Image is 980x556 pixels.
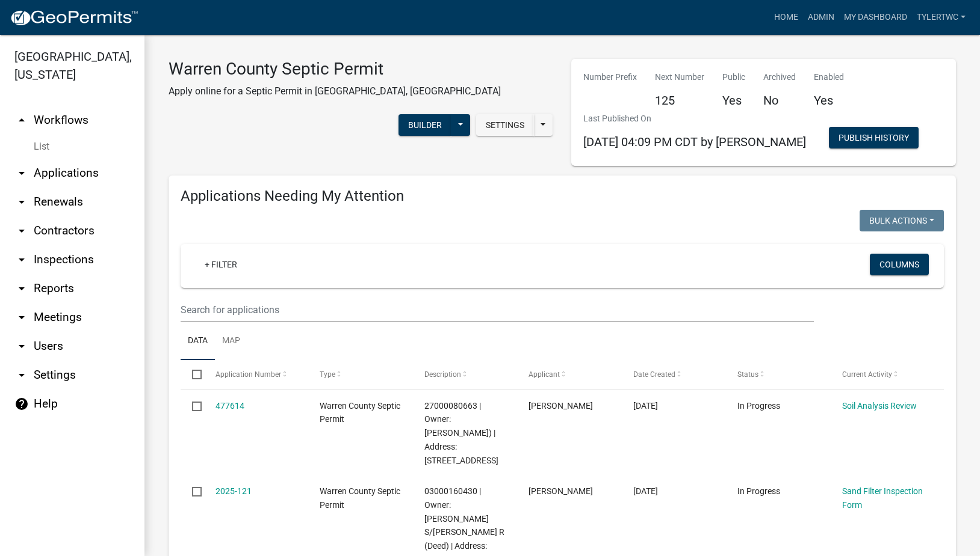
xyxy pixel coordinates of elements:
datatable-header-cell: Status [726,360,831,389]
span: Description [424,370,461,379]
a: Home [769,6,803,29]
span: Date Created [633,370,675,379]
p: Apply online for a Septic Permit in [GEOGRAPHIC_DATA], [GEOGRAPHIC_DATA] [169,84,501,99]
span: Application Number [216,370,281,379]
p: Enabled [814,71,844,84]
p: Last Published On [583,112,806,125]
i: arrow_drop_down [14,166,29,180]
a: Map [215,322,247,361]
h4: Applications Needing My Attention [181,188,944,205]
a: + Filter [195,254,247,275]
datatable-header-cell: Application Number [203,360,308,389]
span: 27000080663 | Owner: FREDERICK, IRINA (Deed) | Address: 1961 G64 HWY [424,401,498,465]
button: Builder [399,114,451,136]
span: Damen Moffitt [529,486,593,496]
span: Warren County Septic Permit [320,486,400,510]
i: arrow_drop_down [14,339,29,353]
a: 477614 [216,401,244,411]
a: Soil Analysis Review [842,401,917,411]
button: Settings [476,114,534,136]
p: Archived [763,71,796,84]
datatable-header-cell: Current Activity [830,360,935,389]
button: Publish History [829,127,919,148]
i: arrow_drop_down [14,310,29,325]
span: Status [737,370,758,379]
a: Sand Filter Inspection Form [842,486,923,510]
span: 09/12/2025 [633,401,658,411]
i: help [14,397,29,411]
a: Data [181,322,215,361]
p: Public [722,71,745,84]
datatable-header-cell: Applicant [517,360,622,389]
a: Admin [803,6,839,29]
datatable-header-cell: Description [412,360,517,389]
span: 09/12/2025 [633,486,658,496]
i: arrow_drop_up [14,113,29,127]
button: Bulk Actions [860,210,944,231]
span: Current Activity [842,370,892,379]
p: Number Prefix [583,71,637,84]
h3: Warren County Septic Permit [169,59,501,79]
datatable-header-cell: Type [308,360,413,389]
span: In Progress [737,401,780,411]
a: 2025-121 [216,486,252,496]
span: In Progress [737,486,780,496]
span: Applicant [529,370,560,379]
p: Next Number [655,71,704,84]
span: [DATE] 04:09 PM CDT by [PERSON_NAME] [583,135,806,149]
h5: Yes [814,93,844,108]
i: arrow_drop_down [14,224,29,238]
button: Columns [870,254,929,275]
h5: No [763,93,796,108]
datatable-header-cell: Date Created [621,360,726,389]
i: arrow_drop_down [14,281,29,296]
a: TylerTWC [912,6,970,29]
h5: Yes [722,93,745,108]
datatable-header-cell: Select [181,360,203,389]
a: My Dashboard [839,6,912,29]
wm-modal-confirm: Workflow Publish History [829,134,919,144]
input: Search for applications [181,298,814,322]
span: Chris Becker [529,401,593,411]
span: Type [320,370,335,379]
i: arrow_drop_down [14,252,29,267]
i: arrow_drop_down [14,368,29,382]
h5: 125 [655,93,704,108]
span: Warren County Septic Permit [320,401,400,424]
i: arrow_drop_down [14,195,29,209]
